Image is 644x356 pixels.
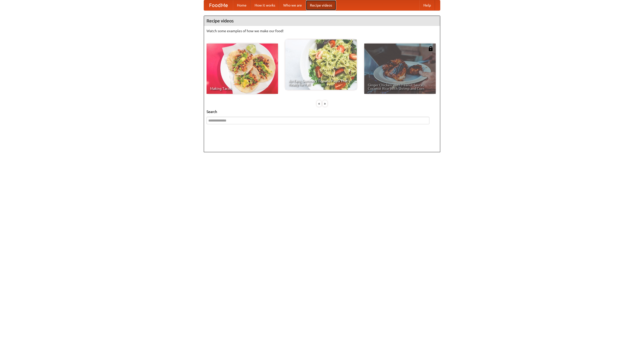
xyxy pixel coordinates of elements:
span: An Easy, Summery Tomato Pasta That's Ready for Fall [289,79,353,86]
a: Home [233,0,251,10]
a: Help [419,0,435,10]
div: « [317,100,321,107]
h4: Recipe videos [204,16,440,26]
a: Who we are [279,0,306,10]
a: Making Tacos [207,44,278,94]
img: 483408.png [428,46,433,51]
div: » [323,100,327,107]
a: FoodMe [204,0,233,10]
a: An Easy, Summery Tomato Pasta That's Ready for Fall [285,39,357,90]
a: How it works [251,0,279,10]
p: Watch some examples of how we make our food! [207,28,437,33]
h5: Search [207,109,437,114]
span: Making Tacos [210,87,274,90]
a: Recipe videos [306,0,336,10]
